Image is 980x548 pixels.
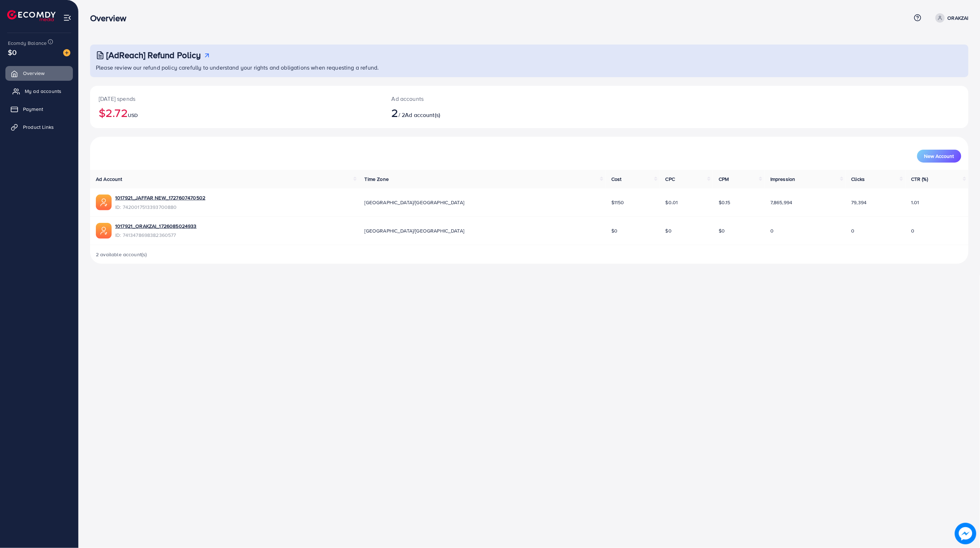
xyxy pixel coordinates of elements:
span: $0.01 [666,199,678,206]
a: ORAKZAI [933,13,969,23]
p: [DATE] spends [99,94,374,103]
span: ID: 7420017513393700880 [115,203,205,211]
span: Payment [23,106,43,113]
span: USD [128,112,138,119]
h2: $2.72 [99,106,374,120]
span: CPM [719,175,729,183]
span: 0 [851,227,855,234]
h2: / 2 [392,106,594,120]
button: New Account [917,150,961,163]
h3: [AdReach] Refund Policy [106,50,201,60]
span: ID: 7413478698382360577 [115,231,197,239]
span: $1150 [611,199,624,206]
img: ic-ads-acc.e4c84228.svg [96,195,112,210]
a: 1017921_JAFFAR NEW_1727607470502 [115,194,205,201]
span: $0 [719,227,725,234]
span: Clicks [851,175,865,183]
span: $0 [666,227,672,234]
img: logo [7,10,56,21]
a: Payment [5,102,73,116]
span: Ecomdy Balance [8,39,47,47]
img: image [957,525,975,543]
span: CTR (%) [911,175,928,183]
span: [GEOGRAPHIC_DATA]/[GEOGRAPHIC_DATA] [365,199,465,206]
span: Overview [23,70,45,77]
p: Please review our refund policy carefully to understand your rights and obligations when requesti... [96,63,964,72]
h3: Overview [90,13,132,23]
span: New Account [924,154,954,159]
span: 1.01 [911,199,919,206]
span: 0 [911,227,914,234]
span: Ad Account [96,175,122,183]
p: Ad accounts [392,94,594,103]
span: $0 [8,47,17,57]
span: 79,394 [851,199,867,206]
a: 1017921_ORAKZAI_1726085024933 [115,223,197,230]
img: ic-ads-acc.e4c84228.svg [96,223,112,239]
span: 2 available account(s) [96,251,147,258]
img: menu [63,14,71,22]
span: Impression [770,175,795,183]
a: My ad accounts [5,84,73,98]
span: Cost [611,175,622,183]
span: [GEOGRAPHIC_DATA]/[GEOGRAPHIC_DATA] [365,227,465,234]
span: My ad accounts [25,88,61,95]
a: Product Links [5,120,73,134]
a: Overview [5,66,73,80]
img: image [63,49,70,56]
span: Ad account(s) [405,111,440,119]
span: $0 [611,227,617,234]
span: 2 [392,104,398,121]
span: CPC [666,175,675,183]
span: Time Zone [365,175,389,183]
span: 0 [770,227,774,234]
span: $0.15 [719,199,731,206]
span: Product Links [23,123,54,131]
p: ORAKZAI [948,14,969,22]
span: 7,865,994 [770,199,792,206]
